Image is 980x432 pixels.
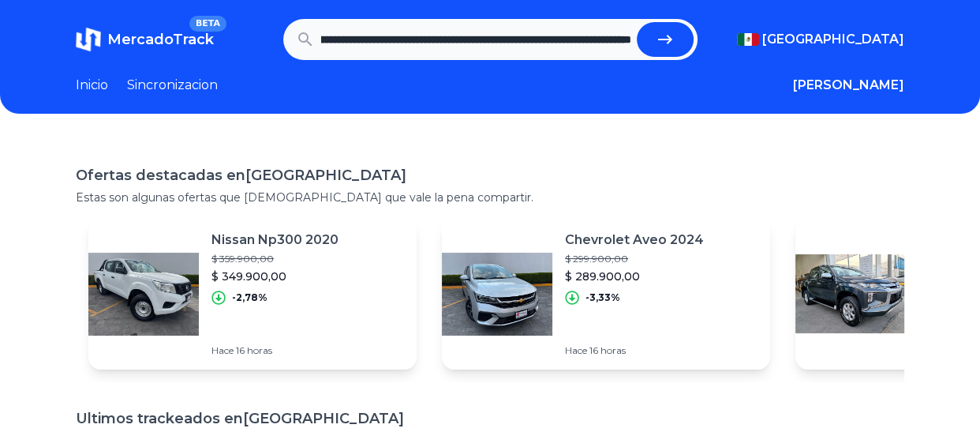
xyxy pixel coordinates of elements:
a: MercadoTrackBETA [76,27,214,52]
p: Nissan Np300 2020 [211,231,339,250]
span: [GEOGRAPHIC_DATA] [762,30,904,49]
p: $ 299.900,00 [565,253,704,265]
img: Mexico [737,33,759,46]
p: -2,78% [232,291,267,304]
p: -3,33% [585,291,620,304]
p: $ 289.900,00 [565,269,704,284]
p: Hace 16 horas [211,344,339,357]
button: [PERSON_NAME] [793,76,904,95]
img: MercadoTrack [76,27,101,52]
p: Hace 16 horas [565,344,704,357]
h1: Ultimos trackeados en [GEOGRAPHIC_DATA] [76,408,904,430]
span: MercadoTrack [107,31,214,48]
a: Featured imageNissan Np300 2020$ 359.900,00$ 349.900,00-2,78%Hace 16 horas [88,218,417,370]
button: [GEOGRAPHIC_DATA] [737,30,904,49]
p: $ 349.900,00 [211,269,339,284]
img: Featured image [88,239,199,349]
a: Inicio [76,76,108,95]
a: Sincronizacion [127,76,218,95]
img: Featured image [795,239,906,349]
p: Estas son algunas ofertas que [DEMOGRAPHIC_DATA] que vale la pena compartir. [76,190,904,205]
h1: Ofertas destacadas en [GEOGRAPHIC_DATA] [76,164,904,186]
p: $ 359.900,00 [211,253,339,265]
img: Featured image [442,239,552,349]
span: BETA [189,16,226,32]
a: Featured imageChevrolet Aveo 2024$ 299.900,00$ 289.900,00-3,33%Hace 16 horas [442,218,770,370]
p: Chevrolet Aveo 2024 [565,231,704,250]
